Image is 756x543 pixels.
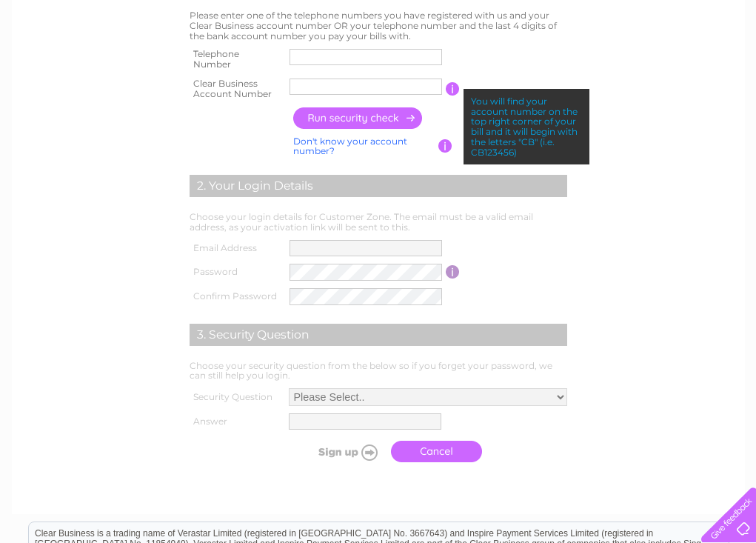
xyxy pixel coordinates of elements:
[186,208,571,236] td: Choose your login details for Customer Zone. The email must be a valid email address, as your act...
[446,265,460,279] input: Information
[586,63,618,74] a: Energy
[438,139,452,153] input: Information
[186,384,285,410] th: Security Question
[29,8,729,72] div: Clear Business is a trading name of Verastar Limited (registered in [GEOGRAPHIC_DATA] No. 3667643...
[391,441,482,462] a: Cancel
[190,175,567,197] div: 2. Your Login Details
[186,410,285,433] th: Answer
[186,44,287,74] th: Telephone Number
[186,74,287,104] th: Clear Business Account Number
[27,39,102,84] img: logo.png
[464,89,589,165] div: You will find your account number on the top right corner of your bill and it will begin with the...
[293,136,407,157] a: Don't know your account number?
[446,82,460,96] input: Information
[186,7,571,44] td: Please enter one of the telephone numbers you have registered with us and your Clear Business acc...
[627,63,672,74] a: Telecoms
[186,284,287,309] th: Confirm Password
[680,63,702,74] a: Blog
[186,260,287,284] th: Password
[477,7,579,26] a: 0333 014 3131
[711,63,747,74] a: Contact
[549,63,577,74] a: Water
[186,357,571,385] td: Choose your security question from the below so if you forget your password, we can still help yo...
[186,236,287,260] th: Email Address
[292,442,384,462] input: Submit
[190,324,567,346] div: 3. Security Question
